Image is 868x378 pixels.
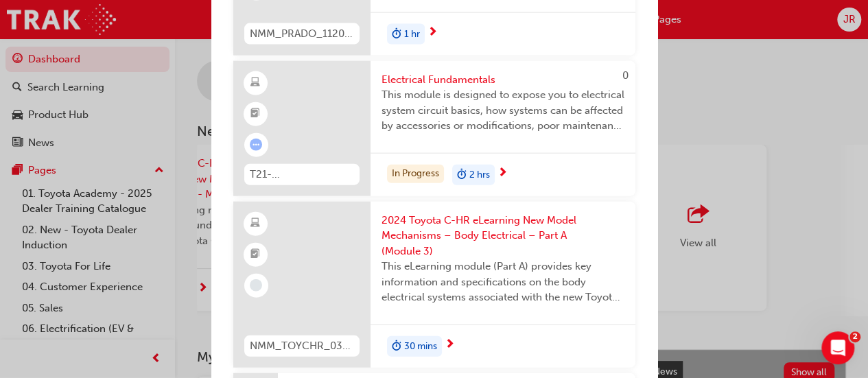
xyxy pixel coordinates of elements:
span: This eLearning module (Part A) provides key information and specifications on the body electrical... [382,259,624,305]
span: next-icon [445,339,455,351]
span: learningResourceType_ELEARNING-icon [250,74,260,92]
span: 2024 Toyota C-HR eLearning New Model Mechanisms – Body Electrical – Part A (Module 3) [382,213,624,259]
span: 2 [849,331,860,342]
span: next-icon [427,27,438,39]
span: learningResourceType_ELEARNING-icon [250,215,260,233]
span: 30 mins [404,339,437,355]
span: Electrical Fundamentals [382,72,624,88]
span: duration-icon [392,25,401,43]
div: In Progress [387,165,444,183]
span: booktick-icon [250,246,260,263]
span: T21-FOD_ELEC_PREREQ [250,167,354,182]
span: NMM_PRADO_112024_MODULE_3 [250,26,354,42]
span: next-icon [497,167,508,180]
span: duration-icon [457,166,467,184]
span: 2 hrs [469,167,490,183]
span: learningRecordVerb_ATTEMPT-icon [250,139,262,151]
span: This module is designed to expose you to electrical system circuit basics, how systems can be aff... [382,87,624,134]
span: 1 hr [404,27,420,43]
a: 0T21-FOD_ELEC_PREREQElectrical FundamentalsThis module is designed to expose you to electrical sy... [233,61,635,196]
span: learningRecordVerb_NONE-icon [250,279,262,292]
iframe: Intercom live chat [821,331,854,364]
span: duration-icon [392,338,401,355]
span: NMM_TOYCHR_032024_MODULE_3 [250,338,354,354]
span: 0 [622,69,629,82]
span: booktick-icon [250,105,260,123]
a: NMM_TOYCHR_032024_MODULE_32024 Toyota C-HR eLearning New Model Mechanisms – Body Electrical – Par... [233,202,635,368]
